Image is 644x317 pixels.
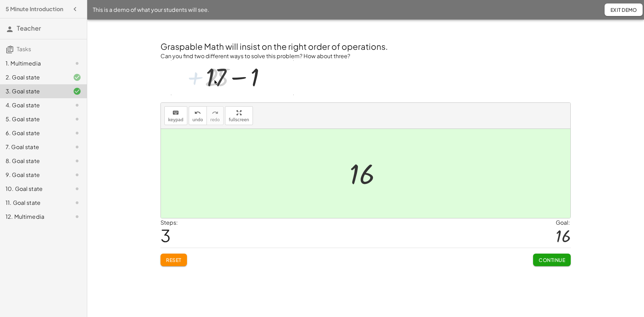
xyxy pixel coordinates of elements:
[73,171,81,179] i: Task not started.
[17,45,31,53] span: Tasks
[73,199,81,207] i: Task not started.
[160,219,178,226] label: Steps:
[93,6,209,14] span: This is a demo of what your students will see.
[225,106,253,125] button: fullscreen
[207,106,224,125] button: redoredo
[168,117,184,122] span: keypad
[556,218,571,227] div: Goal:
[166,257,181,263] span: Reset
[73,73,81,82] i: Task finished and correct.
[73,185,81,193] i: Task not started.
[6,73,62,82] div: 2. Goal state
[172,109,179,117] i: keyboard
[6,171,62,179] div: 9. Goal state
[6,5,63,13] h4: 5 Minute Introduction
[539,257,565,263] span: Continue
[6,157,62,165] div: 8. Goal state
[73,115,81,123] i: Task not started.
[6,115,62,123] div: 5. Goal state
[164,106,187,125] button: keyboardkeypad
[6,87,62,95] div: 3. Goal state
[194,109,201,117] i: undo
[73,59,81,68] i: Task not started.
[6,185,62,193] div: 10. Goal state
[171,60,294,95] img: c98fd760e6ed093c10ccf3c4ca28a3dcde0f4c7a2f3786375f60a510364f4df2.gif
[160,254,187,266] button: Reset
[160,52,571,60] p: Can you find two different ways to solve this problem? How about three?
[17,24,41,32] span: Teacher
[73,129,81,137] i: Task not started.
[160,40,571,52] h2: Graspable Math will insist on the right order of operations.
[6,129,62,137] div: 6. Goal state
[229,117,249,122] span: fullscreen
[193,117,203,122] span: undo
[533,254,571,266] button: Continue
[6,101,62,109] div: 4. Goal state
[212,109,218,117] i: redo
[6,143,62,151] div: 7. Goal state
[605,3,643,16] button: Exit Demo
[610,7,637,13] span: Exit Demo
[73,157,81,165] i: Task not started.
[210,117,220,122] span: redo
[6,59,62,68] div: 1. Multimedia
[73,143,81,151] i: Task not started.
[189,106,207,125] button: undoundo
[160,225,171,246] span: 3
[6,199,62,207] div: 11. Goal state
[73,212,81,221] i: Task not started.
[73,87,81,95] i: Task finished and correct.
[6,212,62,221] div: 12. Multimedia
[73,101,81,109] i: Task not started.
